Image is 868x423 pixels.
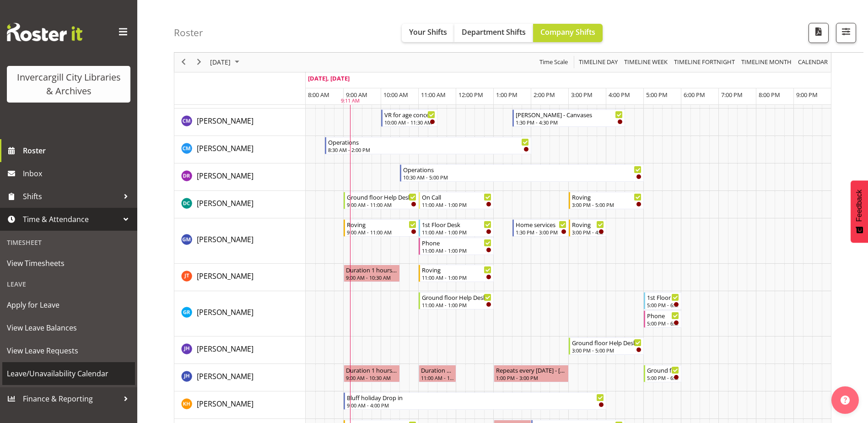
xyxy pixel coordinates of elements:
[512,219,569,237] div: Gabriel McKay Smith"s event - Home services Begin From Wednesday, September 24, 2025 at 1:30:00 P...
[197,234,253,244] span: [PERSON_NAME]
[855,190,863,222] span: Feedback
[419,365,456,382] div: Jillian Hunter"s event - Duration 1 hours - Jillian Hunter Begin From Wednesday, September 24, 20...
[16,70,121,98] div: Invercargill City Libraries & Archives
[496,91,518,99] span: 1:00 PM
[197,271,253,282] a: [PERSON_NAME]
[400,164,644,182] div: Debra Robinson"s event - Operations Begin From Wednesday, September 24, 2025 at 10:30:00 AM GMT+1...
[538,57,570,68] button: Time Scale
[341,98,360,105] div: 9:11 AM
[569,192,644,209] div: Donald Cunningham"s event - Roving Begin From Wednesday, September 24, 2025 at 3:00:00 PM GMT+12:...
[176,53,191,72] div: previous period
[23,190,119,203] span: Shifts
[578,57,619,68] span: Timeline Day
[174,291,306,336] td: Grace Roscoe-Squires resource
[647,374,679,381] div: 5:00 PM - 6:00 PM
[347,220,416,229] div: Roving
[419,238,494,255] div: Gabriel McKay Smith"s event - Phone Begin From Wednesday, September 24, 2025 at 11:00:00 AM GMT+1...
[572,192,642,201] div: Roving
[2,275,135,293] div: Leave
[644,292,681,309] div: Grace Roscoe-Squires"s event - 1st Floor Desk Begin From Wednesday, September 24, 2025 at 5:00:00...
[178,57,190,68] button: Previous
[809,23,829,43] button: Download a PDF of the roster for the current day
[409,27,447,37] span: Your Shifts
[174,27,203,38] h4: Roster
[7,344,130,358] span: View Leave Requests
[540,27,595,37] span: Company Shifts
[23,167,133,180] span: Inbox
[684,91,705,99] span: 6:00 PM
[209,57,243,68] button: September 2025
[346,374,398,381] div: 9:00 AM - 10:30 AM
[7,298,130,312] span: Apply for Leave
[623,57,669,68] span: Timeline Week
[673,57,736,68] span: Timeline Fortnight
[7,367,130,380] span: Leave/Unavailability Calendar
[673,57,737,68] button: Fortnight
[344,219,419,237] div: Gabriel McKay Smith"s event - Roving Begin From Wednesday, September 24, 2025 at 9:00:00 AM GMT+1...
[347,401,604,409] div: 9:00 AM - 4:00 PM
[197,115,253,126] a: [PERSON_NAME]
[572,228,604,236] div: 3:00 PM - 4:00 PM
[403,165,642,174] div: Operations
[174,191,306,218] td: Donald Cunningham resource
[647,293,679,302] div: 1st Floor Desk
[328,146,529,153] div: 8:30 AM - 2:00 PM
[421,91,446,99] span: 11:00 AM
[644,365,681,382] div: Jillian Hunter"s event - Ground floor Help Desk Begin From Wednesday, September 24, 2025 at 5:00:...
[421,374,454,381] div: 11:00 AM - 12:00 PM
[197,143,253,153] span: [PERSON_NAME]
[419,219,494,237] div: Gabriel McKay Smith"s event - 1st Floor Desk Begin From Wednesday, September 24, 2025 at 11:00:00...
[516,119,623,126] div: 1:30 PM - 4:30 PM
[422,247,491,254] div: 11:00 AM - 1:00 PM
[2,362,135,385] a: Leave/Unavailability Calendar
[644,310,681,328] div: Grace Roscoe-Squires"s event - Phone Begin From Wednesday, September 24, 2025 at 5:00:00 PM GMT+1...
[647,365,679,374] div: Ground floor Help Desk
[174,391,306,419] td: Kaela Harley resource
[422,220,491,229] div: 1st Floor Desk
[851,180,868,243] button: Feedback - Show survey
[23,144,133,157] span: Roster
[174,364,306,391] td: Jillian Hunter resource
[422,228,491,236] div: 11:00 AM - 1:00 PM
[796,91,818,99] span: 9:00 PM
[403,174,642,181] div: 10:30 AM - 5:00 PM
[197,198,253,209] a: [PERSON_NAME]
[346,274,398,281] div: 9:00 AM - 10:30 AM
[344,265,400,282] div: Glen Tomlinson"s event - Duration 1 hours - Glen Tomlinson Begin From Wednesday, September 24, 20...
[197,371,253,382] a: [PERSON_NAME]
[512,109,625,127] div: Chamique Mamolo"s event - Arty Arvo - Canvases Begin From Wednesday, September 24, 2025 at 1:30:0...
[197,344,253,354] span: [PERSON_NAME]
[174,218,306,264] td: Gabriel McKay Smith resource
[2,233,135,252] div: Timesheet
[422,265,491,274] div: Roving
[347,201,416,208] div: 9:00 AM - 11:00 AM
[572,201,642,208] div: 3:00 PM - 5:00 PM
[647,311,679,320] div: Phone
[197,307,253,318] a: [PERSON_NAME]
[7,23,82,41] img: Rosterit website logo
[197,307,253,317] span: [PERSON_NAME]
[2,293,135,316] a: Apply for Leave
[533,24,603,42] button: Company Shifts
[421,365,454,374] div: Duration 1 hours - [PERSON_NAME]
[193,57,205,68] button: Next
[422,238,491,247] div: Phone
[402,24,454,42] button: Your Shifts
[797,57,829,68] span: calendar
[516,110,623,119] div: [PERSON_NAME] - Canvases
[458,91,483,99] span: 12:00 PM
[419,265,494,282] div: Glen Tomlinson"s event - Roving Begin From Wednesday, September 24, 2025 at 11:00:00 AM GMT+12:00...
[516,220,566,229] div: Home services
[191,53,207,72] div: next period
[572,220,604,229] div: Roving
[623,57,669,68] button: Timeline Week
[797,57,830,68] button: Month
[2,316,135,339] a: View Leave Balances
[646,91,668,99] span: 5:00 PM
[308,74,350,82] span: [DATE], [DATE]
[571,91,593,99] span: 3:00 PM
[23,392,119,406] span: Finance & Reporting
[454,24,533,42] button: Department Shifts
[207,53,245,72] div: September 24, 2025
